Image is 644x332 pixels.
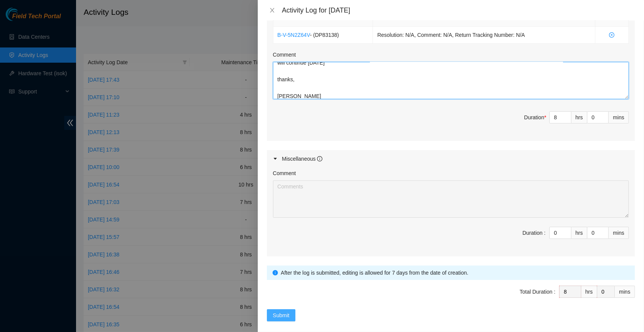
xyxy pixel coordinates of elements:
div: After the log is submitted, editing is allowed for 7 days from the date of creation. [281,269,629,277]
span: close [269,7,275,13]
span: info-circle [273,270,278,275]
div: mins [615,286,635,298]
label: Comment [273,169,296,177]
span: caret-right [273,157,278,161]
label: Comment [273,51,296,59]
div: Total Duration : [520,288,555,296]
div: Duration : [522,229,546,237]
span: info-circle [317,156,322,161]
span: - ( DP83138 ) [310,32,339,38]
div: mins [609,111,629,123]
td: Resolution: N/A, Comment: N/A, Return Tracking Number: N/A [373,27,595,44]
textarea: Comment [273,62,629,99]
div: Miscellaneous info-circle [267,150,635,168]
textarea: Comment [273,180,629,218]
div: mins [609,227,629,239]
button: Close [267,7,278,14]
div: hrs [581,286,597,298]
div: Miscellaneous [282,155,323,163]
button: Submit [267,309,296,321]
div: Duration [524,113,546,122]
div: Activity Log for [DATE] [282,6,635,14]
span: close-circle [600,32,624,38]
span: Submit [273,311,290,319]
a: B-V-5N2Z64V [278,32,310,38]
div: hrs [571,111,587,123]
div: hrs [571,227,587,239]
